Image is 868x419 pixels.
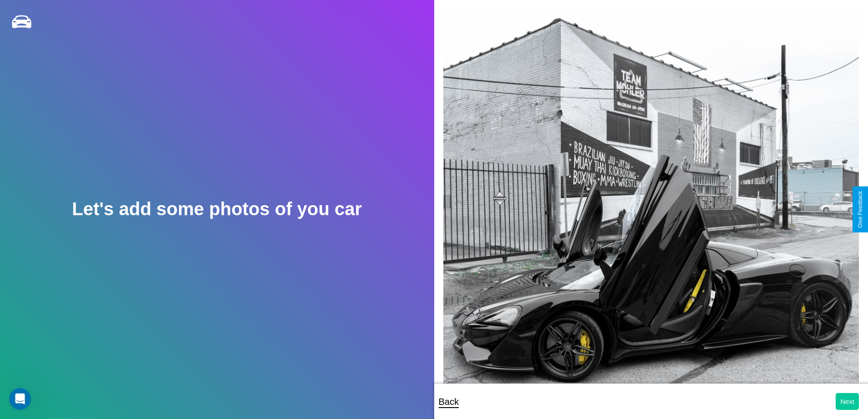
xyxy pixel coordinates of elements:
[439,393,459,410] p: Back
[9,388,31,410] iframe: Intercom live chat
[836,393,859,410] button: Next
[443,9,859,400] img: posted
[72,199,362,219] h2: Let's add some photos of you car
[857,191,863,228] div: Give Feedback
